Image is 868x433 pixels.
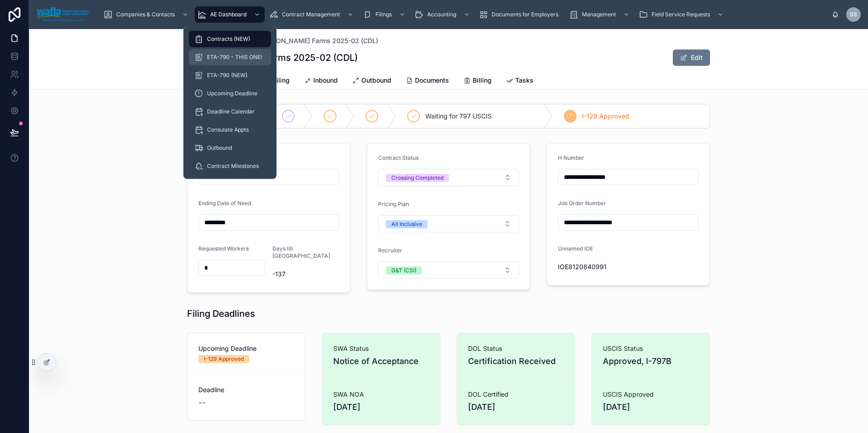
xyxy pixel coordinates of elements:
[207,126,249,133] span: Consulate Appts
[391,220,422,228] div: All Inclusive
[569,113,572,120] span: 7
[258,36,378,45] a: [PERSON_NAME] Farms 2025-02 (CDL)
[187,307,255,320] h1: Filing Deadlines
[558,154,584,161] span: H Number
[264,72,290,90] a: Filing
[207,54,262,61] span: ETA-790 - THIS ONE!
[207,90,257,97] span: Upcoming Deadline
[468,344,564,353] span: DOL Status
[375,11,392,18] span: Filings
[406,72,449,90] a: Documents
[189,49,271,65] a: ETA-790 - THIS ONE!
[473,76,492,85] span: Billing
[360,6,410,23] a: Filings
[850,11,857,18] span: SS
[603,355,699,368] span: Approved, I-797B
[567,6,634,23] a: Management
[468,401,564,413] span: [DATE]
[468,390,564,399] span: DOL Certified
[36,7,89,22] img: App logo
[207,162,259,170] span: Contract Milestones
[558,200,606,207] span: Job Order Number
[333,390,429,399] span: SWA NOA
[425,112,492,121] span: Waiting for 797 USCIS
[603,401,699,413] span: [DATE]
[673,49,710,66] button: Edit
[582,11,616,18] span: Management
[378,201,409,207] span: Pricing Plan
[116,11,175,18] span: Companies & Contacts
[636,6,728,23] a: Field Service Requests
[391,174,444,182] div: Crossing Completed
[272,270,339,279] span: -137
[189,140,271,156] a: Outbound
[272,245,330,259] span: Days till [GEOGRAPHIC_DATA]
[189,31,271,47] a: Contracts (NEW)
[603,344,699,353] span: USCIS Status
[515,76,533,85] span: Tasks
[282,11,340,18] span: Contract Management
[468,355,564,368] span: Certification Received
[412,6,474,23] a: Accounting
[189,158,271,174] a: Contract Milestones
[506,72,533,90] a: Tasks
[333,355,429,368] span: Notice of Acceptance
[378,169,519,186] button: Select Button
[101,6,193,23] a: Companies & Contacts
[189,85,271,102] a: Upcoming Deadline
[464,72,492,90] a: Billing
[189,67,271,84] a: ETA-790 (NEW)
[378,261,519,279] button: Select Button
[304,72,338,90] a: Inbound
[492,11,558,18] span: Documents for Employers
[198,396,206,409] span: --
[198,245,249,252] span: Requested Workers
[558,245,593,252] span: Unnamed IOE
[198,385,294,394] span: Deadline
[333,401,429,413] span: [DATE]
[195,6,265,23] a: AE Dashboard
[198,344,294,353] span: Upcoming Deadline
[558,262,699,271] span: IOE8120840991
[582,112,629,121] span: I-129 Approved
[361,76,391,85] span: Outbound
[207,108,255,115] span: Deadline Calendar
[352,72,391,90] a: Outbound
[603,390,699,399] span: USCIS Approved
[651,11,710,18] span: Field Service Requests
[378,215,519,232] button: Select Button
[313,76,338,85] span: Inbound
[333,344,429,353] span: SWA Status
[207,144,232,152] span: Outbound
[378,247,402,254] span: Recruiter
[204,355,244,363] div: I-129 Approved
[189,103,271,120] a: Deadline Calendar
[476,6,565,23] a: Documents for Employers
[378,154,419,161] span: Contract Status
[273,76,290,85] span: Filing
[427,11,456,18] span: Accounting
[207,72,247,79] span: ETA-790 (NEW)
[207,35,250,43] span: Contracts (NEW)
[415,76,449,85] span: Documents
[266,6,358,23] a: Contract Management
[96,5,832,25] div: scrollable content
[391,266,416,275] div: G&T (CSI)
[198,200,251,207] span: Ending Date of Need
[210,11,247,18] span: AE Dashboard
[189,122,271,138] a: Consulate Appts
